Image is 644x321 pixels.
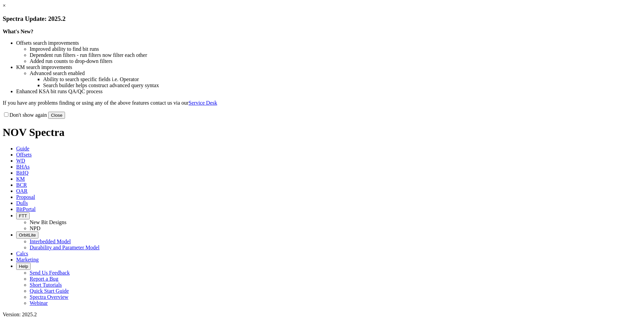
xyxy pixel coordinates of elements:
span: Help [19,264,28,269]
span: Offsets [16,152,32,157]
button: Close [48,112,65,119]
a: New Bit Designs [30,219,66,225]
a: Webinar [30,300,48,306]
span: OrbitLite [19,233,36,238]
span: Guide [16,146,29,151]
li: Advanced search enabled [30,70,641,76]
li: Dependent run filters - run filters now filter each other [30,52,641,58]
label: Don't show again [3,112,47,118]
h3: Spectra Update: 2025.2 [3,15,641,23]
a: NPD [30,225,40,231]
li: Offsets search improvements [16,40,641,46]
div: Version: 2025.2 [3,312,641,318]
span: BCR [16,182,27,188]
a: × [3,3,6,8]
a: Report a Bug [30,276,58,282]
span: FTT [19,213,27,218]
a: Quick Start Guide [30,288,69,294]
strong: What's New? [3,29,33,34]
li: Improved ability to find bit runs [30,46,641,52]
span: BitPortal [16,206,36,212]
span: Proposal [16,194,35,200]
span: Calcs [16,251,28,256]
a: Durability and Parameter Model [30,245,100,250]
a: Spectra Overview [30,294,68,300]
li: Added run counts to drop-down filters [30,58,641,64]
li: Enhanced KSA bit runs QA/QC process [16,88,641,95]
h1: NOV Spectra [3,126,641,139]
input: Don't show again [4,112,8,117]
span: Marketing [16,257,39,262]
span: Dulls [16,200,28,206]
li: Search builder helps construct advanced query syntax [43,82,641,88]
span: OAR [16,188,28,194]
span: BitIQ [16,170,28,176]
p: If you have any problems finding or using any of the above features contact us via our [3,100,641,106]
a: Interbedded Model [30,239,71,244]
li: KM search improvements [16,64,641,70]
span: WD [16,158,25,164]
a: Send Us Feedback [30,270,70,276]
span: BHAs [16,164,30,170]
a: Short Tutorials [30,282,62,288]
a: Service Desk [189,100,217,106]
li: Ability to search specific fields i.e. Operator [43,76,641,82]
span: KM [16,176,25,182]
